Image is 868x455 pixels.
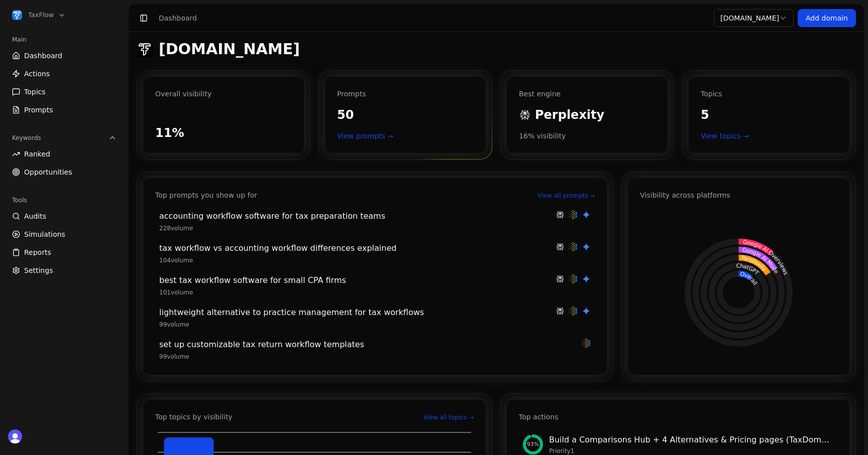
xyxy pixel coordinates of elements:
div: Top actions [519,412,558,422]
span: 101 volume [159,288,193,296]
img: TaxFlow [12,10,22,20]
div: Dashboard [159,13,197,23]
div: Impact 93% [523,434,543,454]
div: tax workflow vs accounting workflow differences explained [159,242,550,254]
img: 's logo [8,429,22,443]
a: View prompts → [337,131,474,141]
span: Opportunities [24,167,72,177]
span: TaxFlow [28,11,54,20]
div: Best engine [519,89,656,99]
div: Prompts [337,89,474,99]
textpath: Overall [740,270,759,286]
a: Audits [8,208,121,224]
div: Priority 1 [549,447,833,455]
span: 228 volume [159,224,193,232]
div: Tools [8,192,121,208]
h1: [DOMAIN_NAME] [159,40,300,58]
span: Simulations [24,229,65,239]
div: Build a Comparisons Hub + 4 Alternatives & Pricing pages (TaxDome, Karbon, Jetpack Workflow, CCH ... [549,434,833,446]
a: tax workflow vs accounting workflow differences explained104volume [155,240,595,266]
a: Dashboard [8,48,121,64]
span: 99 volume [159,353,189,361]
span: 104 volume [159,256,193,264]
a: Settings [8,262,121,278]
a: Opportunities [8,164,121,180]
span: 99 volume [159,321,189,329]
div: set up customizable tax return workflow templates [159,339,576,351]
span: Audits [24,211,46,221]
a: View topics → [701,131,837,141]
a: Topics [8,84,121,100]
span: Settings [24,265,53,275]
span: Topics [24,87,46,97]
a: View all prompts → [537,192,595,200]
span: Ranked [24,149,50,159]
div: lightweight alternative to practice management for tax workflows [159,307,550,319]
a: best tax workflow software for small CPA firms101volume [155,272,595,298]
a: Simulations [8,226,121,242]
div: accounting workflow software for tax preparation teams [159,210,550,222]
div: Main [8,32,121,48]
span: Actions [24,69,50,79]
textpath: ChatGPT [736,262,761,276]
div: 50 [337,107,474,123]
div: 16 % visibility [519,131,656,141]
a: Add domain [798,9,856,27]
span: Perplexity [535,107,604,123]
a: lightweight alternative to practice management for tax workflows99volume [155,305,595,331]
div: Top prompts you show up for [155,190,257,200]
div: Topics [701,89,837,99]
button: Open user button [8,429,22,443]
span: Reports [24,247,51,257]
div: Overall visibility [155,89,292,99]
div: 5 [701,107,837,123]
a: accounting workflow software for tax preparation teams228volume [155,208,595,234]
img: taxflowsolutions.com favicon [137,41,153,57]
a: Ranked [8,146,121,162]
div: best tax workflow software for small CPA firms [159,274,550,286]
a: set up customizable tax return workflow templates99volume [155,337,595,363]
a: Reports [8,244,121,260]
a: Prompts [8,102,121,118]
a: View all topics → [423,413,474,421]
button: Open organization switcher [8,8,70,22]
span: Dashboard [24,51,62,61]
div: Visibility across platforms [640,190,730,200]
textpath: Perplexity [741,254,768,272]
a: Actions [8,66,121,82]
span: Prompts [24,105,53,115]
div: 11% [155,125,292,141]
div: Top topics by visibility [155,412,233,422]
button: Keywords [8,130,121,146]
span: 93 % [527,440,539,449]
